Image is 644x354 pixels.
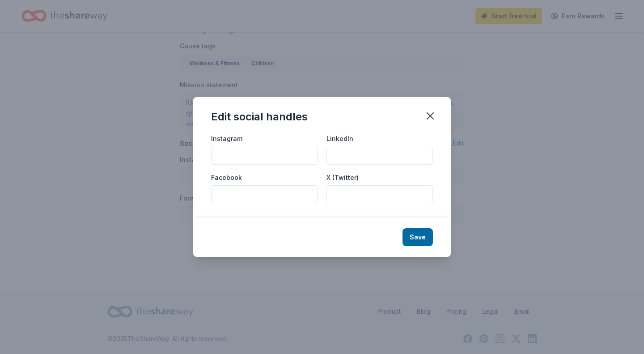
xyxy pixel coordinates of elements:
[402,228,433,246] button: Save
[211,173,242,182] label: Facebook
[326,173,359,182] label: X (Twitter)
[326,134,353,143] label: LinkedIn
[211,110,308,124] div: Edit social handles
[211,134,242,143] label: Instagram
